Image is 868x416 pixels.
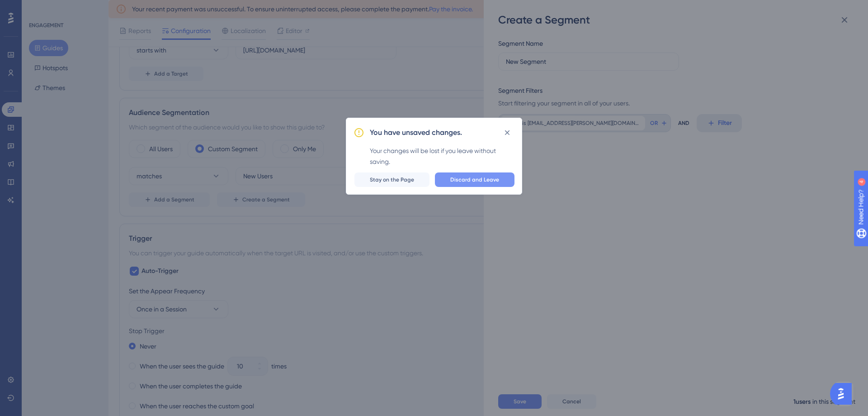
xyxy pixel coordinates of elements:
h2: You have unsaved changes. [370,127,462,138]
span: Need Help? [21,2,57,13]
div: Your changes will be lost if you leave without saving. [370,145,514,167]
span: Discard and Leave [450,176,499,183]
span: Stay on the Page [370,176,414,183]
iframe: UserGuiding AI Assistant Launcher [830,380,857,407]
div: 4 [63,5,66,12]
